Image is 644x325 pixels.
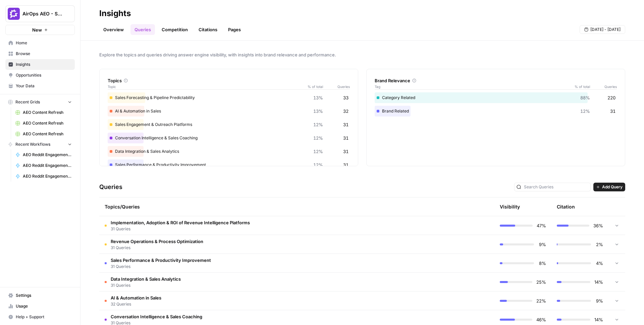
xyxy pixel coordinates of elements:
[524,184,588,190] input: Search Queries
[595,260,603,267] span: 4%
[610,108,615,114] span: 31
[108,119,350,130] div: Sales Engagement & Outreach Platforms
[111,238,203,245] span: Revenue Operations & Process Optimization
[16,303,72,309] span: Usage
[594,316,603,323] span: 14%
[195,24,221,35] a: Citations
[313,135,323,141] span: 12%
[5,38,75,48] a: Home
[99,8,131,19] div: Insights
[375,92,617,103] div: Category Related
[594,279,603,285] span: 14%
[111,282,181,288] span: 31 Queries
[5,312,75,322] button: Help + Support
[16,292,72,298] span: Settings
[23,131,72,137] span: AEO Content Refresh
[313,108,323,114] span: 13%
[12,160,75,171] a: AEO Reddit Engagement - Fork
[8,8,20,20] img: AirOps AEO - Single Brand (Gong) Logo
[5,48,75,59] a: Browse
[570,84,590,89] span: % of total
[99,51,625,58] span: Explore the topics and queries driving answer engine visibility, with insights into brand relevan...
[111,226,250,232] span: 31 Queries
[15,99,40,105] span: Recent Grids
[158,24,192,35] a: Competition
[313,121,323,128] span: 12%
[375,84,570,89] span: Tag
[5,290,75,301] a: Settings
[16,61,72,67] span: Insights
[537,222,546,229] span: 47%
[111,294,161,301] span: AI & Automation in Sales
[108,92,350,103] div: Sales Forecasting & Pipeline Predictability
[536,316,546,323] span: 46%
[12,118,75,129] a: AEO Content Refresh
[111,276,181,282] span: Data Integration & Sales Analytics
[580,94,590,101] span: 88%
[108,159,350,170] div: Sales Performance & Productivity Improvement
[108,133,350,143] div: Conversation Intelligence & Sales Coaching
[12,149,75,160] a: AEO Reddit Engagement - Fork
[23,162,72,169] span: AEO Reddit Engagement - Fork
[375,77,617,84] div: Brand Relevance
[16,40,72,46] span: Home
[111,301,161,307] span: 32 Queries
[16,72,72,78] span: Opportunities
[5,5,75,22] button: Workspace: AirOps AEO - Single Brand (Gong)
[16,314,72,320] span: Help + Support
[5,97,75,107] button: Recent Grids
[536,279,546,285] span: 25%
[5,70,75,81] a: Opportunities
[12,129,75,139] a: AEO Content Refresh
[12,171,75,182] a: AEO Reddit Engagement - Fork
[580,25,625,34] button: [DATE] - [DATE]
[602,184,623,190] span: Add Query
[108,84,303,89] span: Topic
[16,83,72,89] span: Your Data
[224,24,245,35] a: Pages
[607,94,615,101] span: 220
[590,27,621,33] span: [DATE] - [DATE]
[343,108,348,114] span: 32
[99,24,128,35] a: Overview
[303,84,323,89] span: % of total
[5,301,75,312] a: Usage
[580,108,590,114] span: 12%
[16,51,72,57] span: Browse
[313,161,323,168] span: 12%
[538,241,546,248] span: 9%
[343,148,348,155] span: 31
[343,121,348,128] span: 31
[595,297,603,304] span: 9%
[111,257,211,264] span: Sales Performance & Productivity Improvement
[557,197,575,216] div: Citation
[23,152,72,158] span: AEO Reddit Engagement - Fork
[32,27,42,33] span: New
[536,297,546,304] span: 22%
[343,94,348,101] span: 33
[343,135,348,141] span: 31
[500,203,520,210] div: Visibility
[590,84,617,89] span: Queries
[105,197,432,216] div: Topics/Queries
[593,183,625,191] button: Add Query
[23,120,72,126] span: AEO Content Refresh
[111,219,250,226] span: Implementation, Adoption & ROI of Revenue Intelligence Platforms
[5,59,75,70] a: Insights
[15,141,50,147] span: Recent Workflows
[343,161,348,168] span: 31
[99,182,122,192] h3: Queries
[313,148,323,155] span: 12%
[108,146,350,157] div: Data Integration & Sales Analytics
[5,25,75,35] button: New
[313,94,323,101] span: 13%
[375,106,617,117] div: Brand Related
[5,139,75,149] button: Recent Workflows
[12,107,75,118] a: AEO Content Refresh
[23,109,72,115] span: AEO Content Refresh
[22,10,63,17] span: AirOps AEO - Single Brand (Gong)
[108,77,350,84] div: Topics
[111,313,202,320] span: Conversation Intelligence & Sales Coaching
[593,222,603,229] span: 36%
[323,84,350,89] span: Queries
